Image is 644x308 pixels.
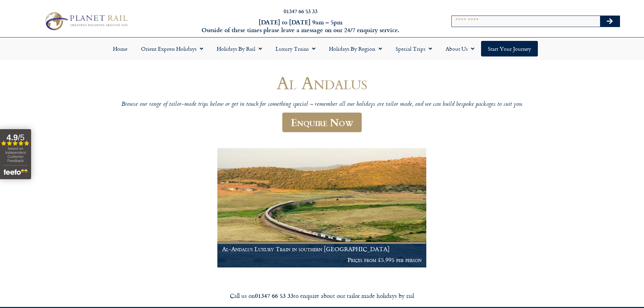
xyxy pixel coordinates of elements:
a: Holidays by Rail [210,41,269,56]
a: Start your Journey [481,41,538,56]
a: Special Trips [389,41,439,56]
h1: Al Andalus [119,73,525,93]
div: Call us on to enquire about our tailor made holidays by rail [133,292,511,300]
h6: [DATE] to [DATE] 9am – 5pm Outside of these times please leave a message on our 24/7 enquiry serv... [173,18,428,34]
button: Search [600,16,620,27]
img: Planet Rail Train Holidays Logo [42,10,130,32]
a: 01347 66 53 33 [284,7,317,15]
a: Enquire Now [282,113,362,133]
a: About Us [439,41,481,56]
nav: Menu [3,41,641,56]
a: Al-Andalus Luxury Train in southern [GEOGRAPHIC_DATA] Prices from £5,995 per person [217,148,426,268]
a: Home [106,41,134,56]
h1: Al-Andalus Luxury Train in southern [GEOGRAPHIC_DATA] [222,246,422,253]
p: Prices from £5,995 per person [222,257,422,263]
strong: 01347 66 53 33 [255,291,293,300]
a: Luxury Trains [269,41,322,56]
p: Browse our range of tailor-made trips below or get in touch for something special – remember all ... [119,101,525,109]
a: Holidays by Region [322,41,389,56]
a: Orient Express Holidays [134,41,210,56]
